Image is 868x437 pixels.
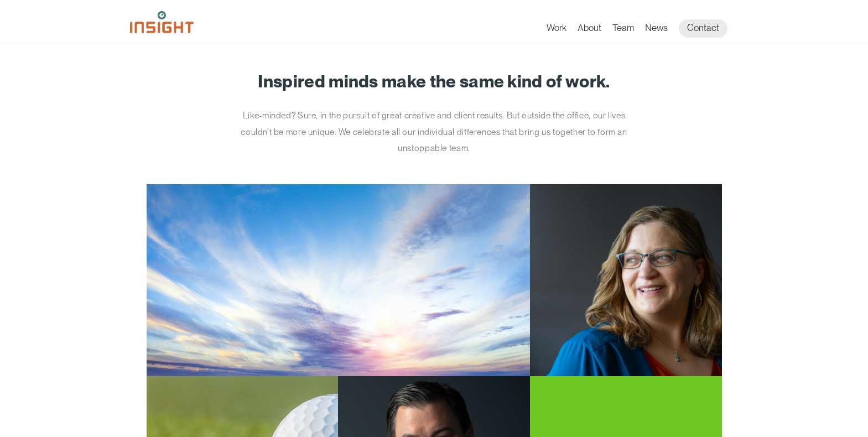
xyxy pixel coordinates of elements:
a: News [645,22,668,38]
a: About [578,22,601,38]
p: Like-minded? Sure, in the pursuit of great creative and client results. But outside the office, o... [227,107,642,157]
nav: primary navigation menu [547,19,739,38]
h1: Inspired minds make the same kind of work. [147,72,722,91]
img: Insight Marketing Design [130,11,194,33]
a: Jill Smith [147,184,722,376]
a: Work [547,22,566,38]
a: Team [612,22,634,38]
a: Contact [679,19,727,38]
img: Jill Smith [530,184,722,376]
